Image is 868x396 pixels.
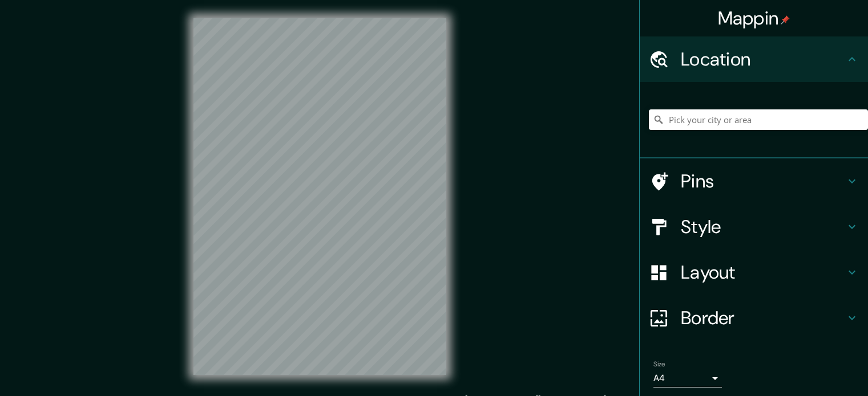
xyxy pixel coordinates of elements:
[681,170,845,193] h4: Pins
[718,7,790,30] h4: Mappin
[640,158,868,204] div: Pins
[640,295,868,341] div: Border
[640,250,868,295] div: Layout
[653,360,665,369] label: Size
[781,15,790,25] img: pin-icon.png
[653,369,722,387] div: A4
[640,36,868,82] div: Location
[640,204,868,250] div: Style
[193,18,446,375] canvas: Map
[681,215,845,238] h4: Style
[681,48,845,71] h4: Location
[681,307,845,329] h4: Border
[681,261,845,284] h4: Layout
[649,109,868,130] input: Pick your city or area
